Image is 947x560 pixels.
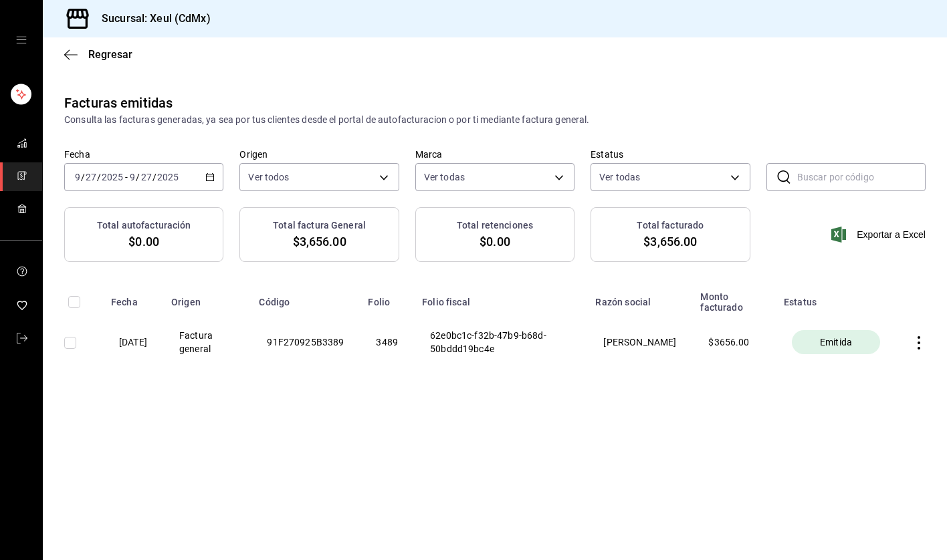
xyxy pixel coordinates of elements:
input: ---- [156,172,179,182]
span: / [81,172,85,182]
button: Exportar a Excel [834,227,926,243]
th: 91F270925B3389 [251,313,360,372]
h3: Total autofacturación [97,219,191,233]
h3: Total retenciones [457,219,533,233]
span: - [125,172,128,182]
span: $0.00 [128,233,159,251]
span: Ver todas [599,170,640,184]
label: Origen [239,150,399,159]
th: Monto facturado [692,283,776,313]
div: Facturas emitidas [64,93,173,113]
th: [PERSON_NAME] [587,313,692,372]
span: / [97,172,101,182]
input: -- [85,172,97,182]
span: Ver todas [424,170,465,184]
input: -- [129,172,136,182]
label: Marca [415,150,574,159]
button: Regresar [64,48,132,61]
label: Estatus [591,150,750,159]
th: 3489 [360,313,414,372]
th: Código [251,283,360,313]
th: Razón social [587,283,692,313]
span: $0.00 [480,233,510,251]
input: ---- [101,172,124,182]
span: Emitida [815,335,857,349]
span: / [136,172,140,182]
th: Folio fiscal [414,283,587,313]
input: Buscar por código [797,164,926,190]
h3: Sucursal: Xeul (CdMx) [91,11,211,27]
th: Fecha [103,283,163,313]
th: $ 3656.00 [692,313,776,372]
span: Ver todos [248,170,289,184]
input: -- [140,172,152,182]
h3: Total facturado [637,219,704,233]
span: $3,656.00 [643,233,697,251]
input: -- [74,172,81,182]
th: Factura general [163,313,251,372]
span: $3,656.00 [293,233,346,251]
th: Origen [163,283,251,313]
h3: Total factura General [273,219,366,233]
th: [DATE] [103,313,163,372]
button: open drawer [16,35,27,45]
span: Regresar [88,48,132,61]
div: Consulta las facturas generadas, ya sea por tus clientes desde el portal de autofacturacion o por... [64,113,926,127]
th: Folio [360,283,414,313]
th: 62e0bc1c-f32b-47b9-b68d-50bddd19bc4e [414,313,587,372]
label: Fecha [64,150,223,159]
span: / [152,172,156,182]
th: Estatus [776,283,896,313]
